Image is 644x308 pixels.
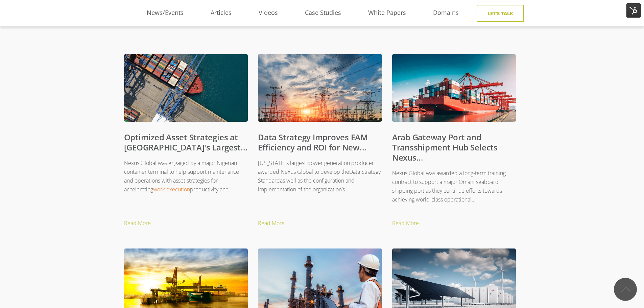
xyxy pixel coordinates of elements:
[197,8,245,18] a: Articles
[626,3,641,18] img: HubSpot Tools Menu Toggle
[355,8,420,18] a: White Papers
[392,169,516,204] p: Nexus Global was awarded a long-term training contract to support a major Omani seaboard shipping...
[124,54,248,127] img: Optimized Asset Strategies at West Africa's Largest Container Terminal
[258,132,368,153] a: Data Strategy Improves EAM Efficiency and ROI for New...
[291,8,355,18] a: Case Studies
[258,218,392,229] a: Read More
[124,218,258,229] a: Read More
[258,159,382,194] p: [US_STATE]’s largest power generation producer awarded Nexus Global to develop theData Strategy S...
[477,5,524,22] a: Let's Talk
[124,159,248,194] p: Nexus Global was engaged by a major Nigerian container terminal to help support maintenance and o...
[153,186,190,193] a: work execution
[245,8,291,18] a: Videos
[392,218,526,229] a: Read More
[258,54,382,127] img: Data Strategy Improves EAM Efficiency and ROI for New Mexico Power Gen
[124,132,248,153] a: Optimized Asset Strategies at [GEOGRAPHIC_DATA]'s Largest...
[392,54,516,127] img: Arab Gateway Port and Transshipment Hub Selects Nexus Global as APM Training Provider
[133,8,197,18] a: News/Events
[420,8,472,18] a: Domains
[392,132,498,163] a: Arab Gateway Port and Transshipment Hub Selects Nexus...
